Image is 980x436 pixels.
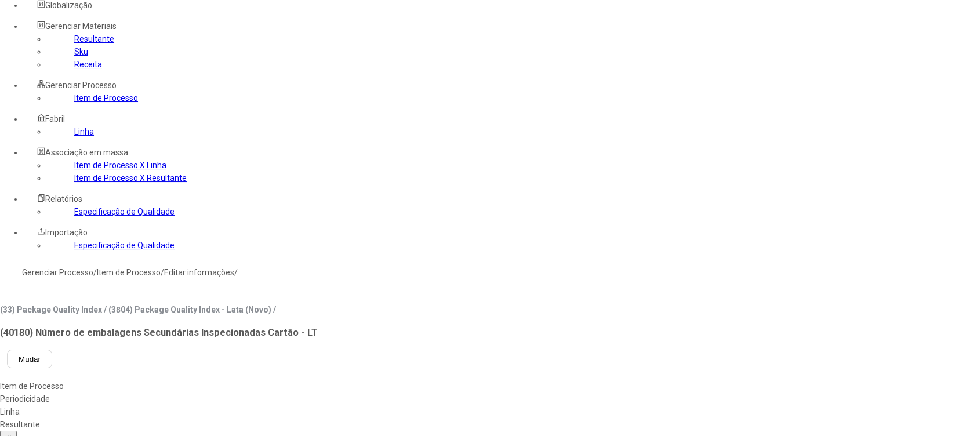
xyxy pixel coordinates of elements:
span: Gerenciar Materiais [45,21,117,31]
a: Item de Processo [74,93,138,103]
span: Associação em massa [45,148,128,157]
a: Editar informações [164,268,234,277]
a: Especificação de Qualidade [74,241,175,250]
span: Mudar [19,355,41,364]
span: Relatórios [45,194,82,204]
span: Fabril [45,114,65,123]
nz-breadcrumb-separator: / [234,268,238,277]
a: Linha [74,127,94,136]
span: Gerenciar Processo [45,81,117,90]
a: Item de Processo [97,268,161,277]
nz-breadcrumb-separator: / [161,268,164,277]
a: Item de Processo X Linha [74,161,166,170]
a: Sku [74,47,88,56]
span: Globalização [45,1,92,10]
span: Importação [45,228,88,237]
a: Receita [74,60,102,69]
a: Resultante [74,34,114,43]
nz-breadcrumb-separator: / [93,268,97,277]
a: Especificação de Qualidade [74,207,175,216]
a: Gerenciar Processo [22,268,93,277]
button: Mudar [7,350,52,368]
a: Item de Processo X Resultante [74,173,187,183]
